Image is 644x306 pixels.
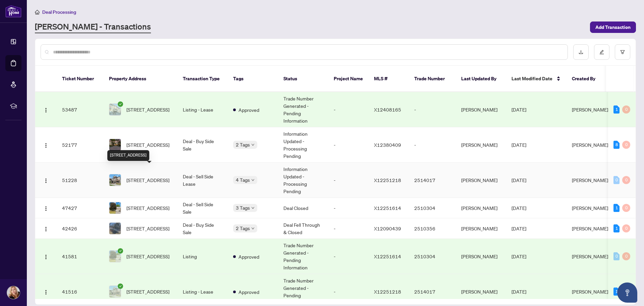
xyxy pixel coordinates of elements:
td: Deal - Sell Side Lease [177,163,228,198]
td: - [409,127,456,163]
div: 1 [613,224,620,232]
span: [PERSON_NAME] [572,142,608,148]
td: Listing - Lease [177,92,228,127]
img: Logo [43,290,49,295]
button: Logo [41,139,51,150]
td: 51228 [57,163,104,198]
span: X12251614 [374,253,401,259]
td: Deal Closed [278,198,328,218]
span: [DATE] [512,253,526,259]
span: download [579,50,583,54]
td: [PERSON_NAME] [456,198,506,218]
td: - [328,92,369,127]
span: X12251614 [374,205,401,211]
span: Last Modified Date [512,75,552,82]
span: [PERSON_NAME] [572,289,608,295]
td: Information Updated - Processing Pending [278,127,328,163]
span: filter [620,50,625,54]
th: Trade Number [409,66,456,92]
button: edit [594,44,609,60]
th: Ticket Number [57,66,104,92]
span: [STREET_ADDRESS] [126,106,169,113]
span: [DATE] [512,177,526,183]
td: 53487 [57,92,104,127]
span: Approved [238,288,259,296]
span: [STREET_ADDRESS] [126,141,169,148]
td: 2510304 [409,239,456,274]
td: 52177 [57,127,104,163]
span: [DATE] [512,205,526,211]
th: Created By [567,66,607,92]
button: Logo [41,104,51,115]
div: 0 [622,204,630,212]
span: 3 Tags [236,204,250,212]
td: Deal - Buy Side Sale [177,127,228,163]
img: Profile Icon [7,286,20,299]
th: Tags [228,66,278,92]
th: Transaction Type [177,66,228,92]
button: Open asap [617,282,637,303]
th: Project Name [328,66,369,92]
div: 1 [613,288,620,296]
div: 8 [613,141,620,149]
span: [DATE] [512,142,526,148]
span: X12408165 [374,106,401,113]
span: check-circle [118,283,123,289]
td: Deal Fell Through & Closed [278,218,328,239]
span: [PERSON_NAME] [572,205,608,211]
td: Listing [177,239,228,274]
td: - [328,239,369,274]
img: thumbnail-img [109,104,121,115]
td: - [328,163,369,198]
span: check-circle [118,101,123,107]
img: logo [5,5,21,17]
img: Logo [43,254,49,260]
td: [PERSON_NAME] [456,239,506,274]
button: Add Transaction [590,21,636,33]
span: check-circle [118,248,123,254]
div: 0 [613,176,620,184]
img: Logo [43,178,49,183]
td: - [328,218,369,239]
span: Approved [238,106,259,114]
th: MLS # [369,66,409,92]
button: Logo [41,203,51,213]
td: [PERSON_NAME] [456,218,506,239]
div: 0 [622,176,630,184]
td: 2510304 [409,198,456,218]
img: Logo [43,226,49,232]
div: 0 [622,252,630,260]
div: 0 [622,224,630,232]
td: - [328,127,369,163]
button: Logo [41,223,51,234]
span: [DATE] [512,106,526,113]
span: X12251218 [374,177,401,183]
img: thumbnail-img [109,223,121,234]
span: 2 Tags [236,224,250,232]
th: Last Updated By [456,66,506,92]
span: X12251218 [374,289,401,295]
img: thumbnail-img [109,174,121,186]
td: Deal - Buy Side Sale [177,218,228,239]
span: Deal Processing [42,9,76,15]
div: [STREET_ADDRESS] [107,150,149,161]
span: [STREET_ADDRESS] [126,288,169,295]
div: 1 [613,204,620,212]
div: 1 [613,105,620,114]
img: thumbnail-img [109,251,121,262]
span: [STREET_ADDRESS] [126,253,169,260]
td: Information Updated - Processing Pending [278,163,328,198]
button: filter [615,44,630,60]
span: X12380409 [374,142,401,148]
div: 0 [622,141,630,149]
td: - [409,92,456,127]
span: [DATE] [512,225,526,231]
th: Last Modified Date [506,66,567,92]
span: [STREET_ADDRESS] [126,204,169,212]
span: down [251,143,255,146]
span: X12090439 [374,225,401,231]
td: Deal - Sell Side Sale [177,198,228,218]
img: Logo [43,143,49,148]
td: [PERSON_NAME] [456,127,506,163]
span: home [35,10,40,14]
